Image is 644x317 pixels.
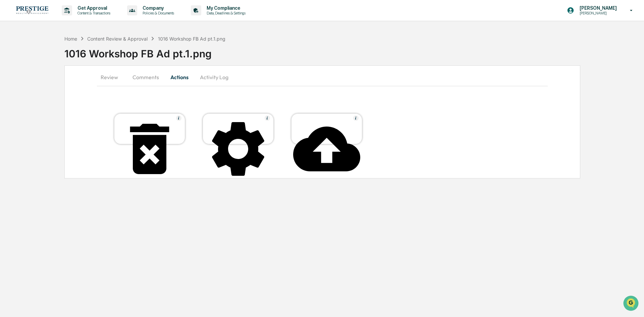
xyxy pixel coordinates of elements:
[127,69,164,85] button: Comments
[623,295,641,313] iframe: Open customer support
[201,5,249,11] p: My Compliance
[23,51,110,58] div: Start new chat
[87,36,148,42] div: Content Review & Approval
[46,82,86,94] a: 🗄️Attestations
[176,115,181,121] img: Help
[67,114,81,119] span: Pylon
[64,42,644,60] div: 1016 Workshop FB Ad pt.1.png
[4,95,45,107] a: 🔎Data Lookup
[13,85,43,91] span: Preclearance
[13,97,42,104] span: Data Lookup
[97,69,127,85] button: Review
[195,69,234,85] button: Activity Log
[23,58,85,63] div: We're available if you need us!
[16,6,48,14] img: logo
[49,85,54,91] div: 🗄️
[164,69,195,85] button: Actions
[158,36,225,42] div: 1016 Workshop FB Ad pt.1.png
[137,11,177,15] p: Policies & Documents
[114,53,122,61] button: Start new chat
[47,113,81,119] a: Powered byPylon
[7,98,12,103] div: 🔎
[55,85,83,91] span: Attestations
[265,115,270,121] img: Help
[4,82,46,94] a: 🖐️Preclearance
[72,11,114,15] p: Content & Transactions
[574,11,620,15] p: [PERSON_NAME]
[7,85,12,91] div: 🖐️
[72,5,114,11] p: Get Approval
[97,69,548,85] div: secondary tabs example
[137,5,177,11] p: Company
[353,115,359,121] img: Help
[574,5,620,11] p: [PERSON_NAME]
[201,11,249,15] p: Data, Deadlines & Settings
[7,14,122,25] p: How can we help?
[7,51,19,63] img: 1746055101610-c473b297-6a78-478c-a979-82029cc54cd1
[64,36,77,42] div: Home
